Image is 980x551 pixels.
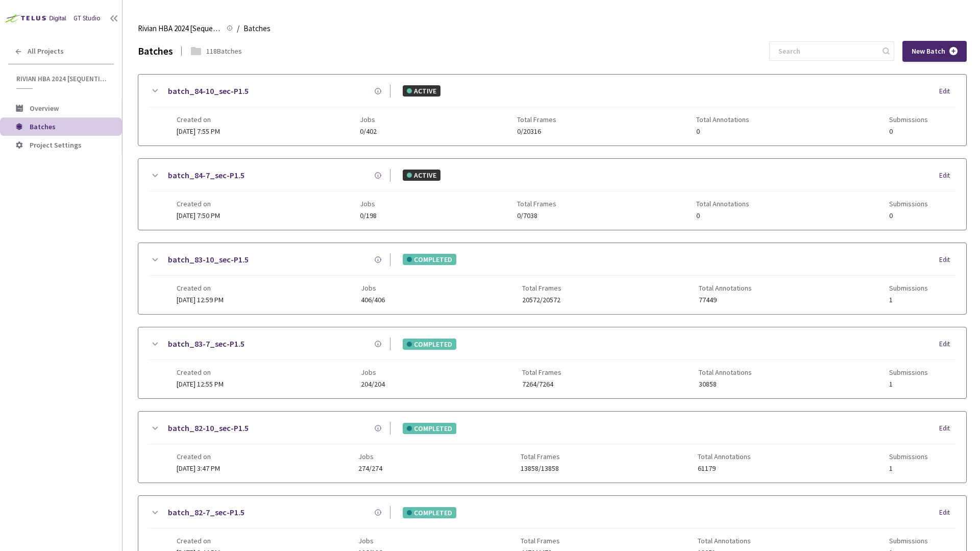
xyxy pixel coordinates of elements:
[521,537,560,545] span: Total Frames
[30,122,56,131] span: Batches
[939,339,956,349] div: Edit
[517,212,556,220] span: 0/7038
[361,284,385,292] span: Jobs
[177,200,220,208] span: Created on
[698,465,751,472] span: 61179
[939,508,956,518] div: Edit
[360,128,377,135] span: 0/402
[699,284,752,292] span: Total Annotations
[358,537,382,545] span: Jobs
[138,43,173,59] div: Batches
[696,128,749,135] span: 0
[177,295,224,304] span: [DATE] 12:59 PM
[403,507,456,518] div: COMPLETED
[889,212,928,220] span: 0
[168,85,249,98] a: batch_84-10_sec-P1.5
[521,452,560,461] span: Total Frames
[360,115,377,124] span: Jobs
[889,128,928,135] span: 0
[30,140,82,150] span: Project Settings
[696,115,749,124] span: Total Annotations
[889,200,928,208] span: Submissions
[168,422,249,435] a: batch_82-10_sec-P1.5
[138,243,966,314] div: batch_83-10_sec-P1.5COMPLETEDEditCreated on[DATE] 12:59 PMJobs406/406Total Frames20572/20572Total...
[939,423,956,434] div: Edit
[358,452,382,461] span: Jobs
[889,452,928,461] span: Submissions
[522,368,561,376] span: Total Frames
[403,423,456,434] div: COMPLETED
[177,115,220,124] span: Created on
[168,338,244,350] a: batch_83-7_sec-P1.5
[360,212,377,220] span: 0/198
[889,296,928,304] span: 1
[889,465,928,472] span: 1
[517,200,556,208] span: Total Frames
[699,380,752,388] span: 30858
[521,465,560,472] span: 13858/13858
[522,284,561,292] span: Total Frames
[177,379,224,389] span: [DATE] 12:55 PM
[16,75,108,83] span: Rivian HBA 2024 [Sequential]
[889,368,928,376] span: Submissions
[237,22,239,35] li: /
[138,22,220,35] span: Rivian HBA 2024 [Sequential]
[522,296,561,304] span: 20572/20572
[517,115,556,124] span: Total Frames
[889,380,928,388] span: 1
[939,171,956,181] div: Edit
[138,159,966,230] div: batch_84-7_sec-P1.5ACTIVEEditCreated on[DATE] 7:50 PMJobs0/198Total Frames0/7038Total Annotations...
[361,368,385,376] span: Jobs
[403,170,440,181] div: ACTIVE
[889,537,928,545] span: Submissions
[698,537,751,545] span: Total Annotations
[177,211,220,220] span: [DATE] 7:50 PM
[206,45,242,57] div: 118 Batches
[403,254,456,265] div: COMPLETED
[138,412,966,483] div: batch_82-10_sec-P1.5COMPLETEDEditCreated on[DATE] 3:47 PMJobs274/274Total Frames13858/13858Total ...
[696,200,749,208] span: Total Annotations
[517,128,556,135] span: 0/20316
[73,13,101,23] div: GT Studio
[168,506,244,519] a: batch_82-7_sec-P1.5
[177,127,220,136] span: [DATE] 7:55 PM
[699,296,752,304] span: 77449
[177,368,224,376] span: Created on
[168,169,244,182] a: batch_84-7_sec-P1.5
[772,42,881,60] input: Search
[138,327,966,398] div: batch_83-7_sec-P1.5COMPLETEDEditCreated on[DATE] 12:55 PMJobs204/204Total Frames7264/7264Total An...
[28,47,64,56] span: All Projects
[696,212,749,220] span: 0
[522,380,561,388] span: 7264/7264
[168,253,249,266] a: batch_83-10_sec-P1.5
[138,75,966,146] div: batch_84-10_sec-P1.5ACTIVEEditCreated on[DATE] 7:55 PMJobs0/402Total Frames0/20316Total Annotatio...
[177,452,220,461] span: Created on
[889,284,928,292] span: Submissions
[939,86,956,97] div: Edit
[912,47,945,56] span: New Batch
[699,368,752,376] span: Total Annotations
[698,452,751,461] span: Total Annotations
[360,200,377,208] span: Jobs
[177,464,220,473] span: [DATE] 3:47 PM
[403,339,456,350] div: COMPLETED
[889,115,928,124] span: Submissions
[358,465,382,472] span: 274/274
[939,255,956,265] div: Edit
[30,104,59,113] span: Overview
[177,284,224,292] span: Created on
[361,380,385,388] span: 204/204
[403,85,440,97] div: ACTIVE
[243,22,271,35] span: Batches
[361,296,385,304] span: 406/406
[177,537,220,545] span: Created on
